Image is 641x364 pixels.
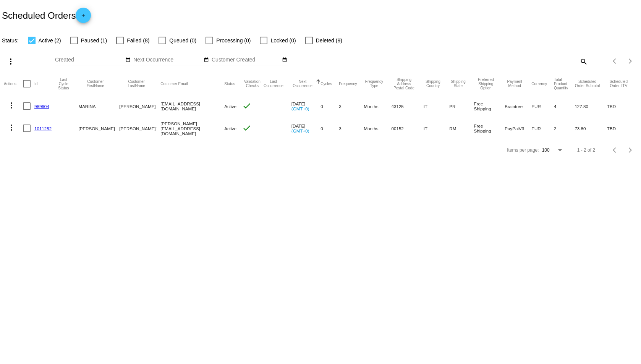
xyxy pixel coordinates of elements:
span: Active [224,126,236,131]
mat-cell: [PERSON_NAME]' [119,117,160,139]
mat-icon: date_range [204,57,209,63]
h2: Scheduled Orders [2,8,91,23]
a: 989604 [34,104,49,109]
mat-select: Items per page: [542,148,563,153]
button: Change sorting for PreferredShippingOption [474,78,498,90]
a: (GMT+0) [291,106,309,111]
span: Active (2) [39,36,61,45]
button: Change sorting for Subtotal [575,79,600,88]
mat-icon: more_vert [6,57,15,66]
span: 100 [542,147,550,153]
button: Change sorting for CustomerFirstName [78,79,112,88]
mat-cell: TBD [607,117,637,139]
button: Change sorting for PaymentMethod.Type [505,79,524,88]
mat-cell: Free Shipping [474,117,505,139]
input: Customer Created [212,57,280,63]
mat-cell: 0 [320,117,339,139]
mat-cell: [EMAIL_ADDRESS][DOMAIN_NAME] [160,95,224,117]
button: Change sorting for CustomerEmail [160,81,188,86]
mat-cell: 43125 [392,95,424,117]
mat-cell: PayPalV3 [505,117,531,139]
button: Next page [623,142,638,158]
button: Change sorting for CustomerLastName [119,79,154,88]
input: Created [55,57,124,63]
mat-icon: check [242,123,251,133]
mat-cell: IT [424,117,450,139]
button: Change sorting for ShippingCountry [424,79,443,88]
mat-header-cell: Total Product Quantity [554,72,575,95]
mat-cell: Free Shipping [474,95,505,117]
mat-cell: TBD [607,95,637,117]
span: Deleted (9) [316,36,342,45]
mat-icon: date_range [282,57,287,63]
button: Change sorting for Frequency [339,81,357,86]
button: Change sorting for ShippingPostcode [392,78,417,90]
mat-header-cell: Actions [4,72,23,95]
button: Change sorting for NextOccurrenceUtc [291,79,314,88]
span: Failed (8) [127,36,149,45]
div: Items per page: [507,147,539,153]
button: Change sorting for LifetimeValue [607,79,630,88]
button: Change sorting for CurrencyIso [531,81,547,86]
span: Paused (1) [81,36,107,45]
mat-cell: RM [449,117,474,139]
mat-header-cell: Validation Checks [242,72,262,95]
button: Change sorting for FrequencyType [364,79,384,88]
span: Active [224,104,236,109]
mat-cell: 0 [320,95,339,117]
mat-cell: Months [364,117,391,139]
span: Processing (0) [216,36,251,45]
mat-icon: more_vert [7,123,16,132]
button: Change sorting for Id [34,81,37,86]
mat-icon: check [242,101,251,110]
mat-cell: 00152 [392,117,424,139]
mat-cell: PR [449,95,474,117]
mat-cell: Braintree [505,95,531,117]
mat-icon: search [579,55,588,67]
mat-cell: [PERSON_NAME] [119,95,160,117]
mat-cell: EUR [531,117,554,139]
span: Status: [2,37,19,44]
a: (GMT+0) [291,128,309,133]
div: 1 - 2 of 2 [577,147,595,153]
mat-cell: EUR [531,95,554,117]
a: 1011252 [34,126,52,131]
button: Previous page [607,53,623,69]
mat-cell: 127.80 [575,95,607,117]
button: Change sorting for LastProcessingCycleId [55,78,71,90]
input: Next Occurrence [133,57,202,63]
span: Queued (0) [169,36,196,45]
mat-cell: Months [364,95,391,117]
mat-cell: MARINA [78,95,119,117]
mat-icon: add [79,13,88,22]
span: Locked (0) [270,36,296,45]
button: Change sorting for Status [224,81,235,86]
mat-cell: [PERSON_NAME][EMAIL_ADDRESS][DOMAIN_NAME] [160,117,224,139]
button: Change sorting for LastOccurrenceUtc [262,79,285,88]
mat-cell: 73.80 [575,117,607,139]
mat-cell: 4 [554,95,575,117]
mat-icon: more_vert [7,101,16,110]
mat-cell: [PERSON_NAME] [78,117,119,139]
button: Previous page [607,142,623,158]
mat-cell: 3 [339,117,364,139]
button: Next page [623,53,638,69]
button: Change sorting for ShippingState [449,79,467,88]
mat-cell: [DATE] [291,95,320,117]
mat-icon: date_range [125,57,131,63]
mat-cell: 2 [554,117,575,139]
mat-cell: [DATE] [291,117,320,139]
mat-cell: IT [424,95,450,117]
button: Change sorting for Cycles [320,81,332,86]
mat-cell: 3 [339,95,364,117]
